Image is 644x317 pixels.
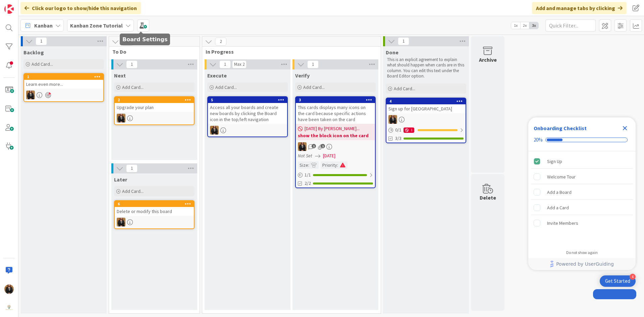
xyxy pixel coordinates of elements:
[298,142,307,151] img: KS
[386,98,466,104] div: 4
[547,219,578,227] div: Invite Members
[115,218,194,226] div: KS
[206,48,372,55] span: In Progress
[532,2,627,14] div: Add and manage tabs by clicking
[115,103,194,112] div: Upgrade your plan
[115,201,194,207] div: 6
[4,303,14,313] img: avatar
[23,49,44,56] span: Backlog
[307,60,319,68] span: 1
[126,60,138,68] span: 1
[337,161,338,169] span: :
[387,57,465,79] p: This is an explicit agreement to explain what should happen when cards are in this column. You ca...
[547,157,562,165] div: Sign Up
[534,137,543,143] div: 20%
[296,142,375,151] div: KS
[404,127,414,133] div: 1
[207,96,288,137] a: 5Access all your boards and create new boards by clicking the Board icon in the top/left navigati...
[312,144,316,148] span: 1
[605,278,630,284] div: Get Started
[27,74,103,79] div: 1
[528,117,636,270] div: Checklist Container
[305,125,360,132] span: [DATE] By [PERSON_NAME]...
[566,250,598,255] div: Do not show again
[115,97,194,103] div: 2
[4,4,14,14] img: Visit kanbanzone.com
[386,104,466,113] div: Sign up for [GEOGRAPHIC_DATA]
[126,164,138,172] span: 1
[620,123,630,134] div: Close Checklist
[36,37,47,45] span: 1
[115,207,194,216] div: Delete or modify this board
[308,161,309,169] span: :
[534,137,630,143] div: Checklist progress: 20%
[531,154,633,169] div: Sign Up is complete.
[118,202,194,206] div: 6
[398,37,409,45] span: 1
[528,151,636,246] div: Checklist items
[511,22,520,29] span: 1x
[547,173,576,181] div: Welcome Tour
[520,22,529,29] span: 2x
[4,284,14,294] img: KS
[114,176,127,183] span: Later
[122,84,144,90] span: Add Card...
[24,74,103,89] div: 1Learn even more...
[600,275,636,287] div: Open Get Started checklist, remaining modules: 4
[296,97,375,103] div: 3
[234,63,245,66] div: Max 2
[208,126,287,135] div: KS
[24,74,103,80] div: 1
[295,72,310,79] span: Verify
[114,96,195,125] a: 2Upgrade your planKS
[532,258,632,270] a: Powered by UserGuiding
[32,61,53,67] span: Add Card...
[395,135,401,142] span: 3/3
[303,84,325,90] span: Add Card...
[389,99,466,104] div: 4
[20,2,141,14] div: Click our logo to show/hide this navigation
[395,126,401,134] span: 0 / 1
[534,124,587,132] div: Onboarding Checklist
[23,73,104,102] a: 1Learn even more...KS
[386,98,466,143] a: 4Sign up for [GEOGRAPHIC_DATA]KS0/113/3
[528,258,636,270] div: Footer
[299,98,375,102] div: 3
[298,153,312,159] i: Not Set
[480,194,496,202] div: Delete
[211,98,287,102] div: 5
[394,86,415,92] span: Add Card...
[24,91,103,99] div: KS
[112,48,191,55] span: To Do
[207,72,227,79] span: Execute
[208,97,287,124] div: 5Access all your boards and create new boards by clicking the Board icon in the top/left navigation
[531,216,633,230] div: Invite Members is incomplete.
[295,96,376,188] a: 3This cards displays many icons on the card because specific actions have been taken on the card[...
[219,60,231,68] span: 1
[122,188,144,194] span: Add Card...
[70,22,123,29] b: Kanban Zone Tutorial
[479,56,497,64] div: Archive
[117,218,125,226] img: KS
[386,49,398,56] span: Done
[215,84,237,90] span: Add Card...
[117,114,125,122] img: KS
[115,97,194,112] div: 2Upgrade your plan
[34,21,53,30] span: Kanban
[122,36,167,43] h5: Board Settings
[298,161,308,169] div: Size
[305,171,311,178] span: 1 / 1
[386,126,466,134] div: 0/11
[388,115,397,124] img: KS
[305,180,311,187] span: 2/2
[115,201,194,216] div: 6Delete or modify this board
[531,169,633,184] div: Welcome Tour is incomplete.
[118,98,194,102] div: 2
[630,274,636,280] div: 4
[215,38,226,46] span: 2
[531,185,633,200] div: Add a Board is incomplete.
[26,91,35,99] img: KS
[114,200,195,229] a: 6Delete or modify this boardKS
[556,260,614,268] span: Powered by UserGuiding
[296,97,375,124] div: 3This cards displays many icons on the card because specific actions have been taken on the card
